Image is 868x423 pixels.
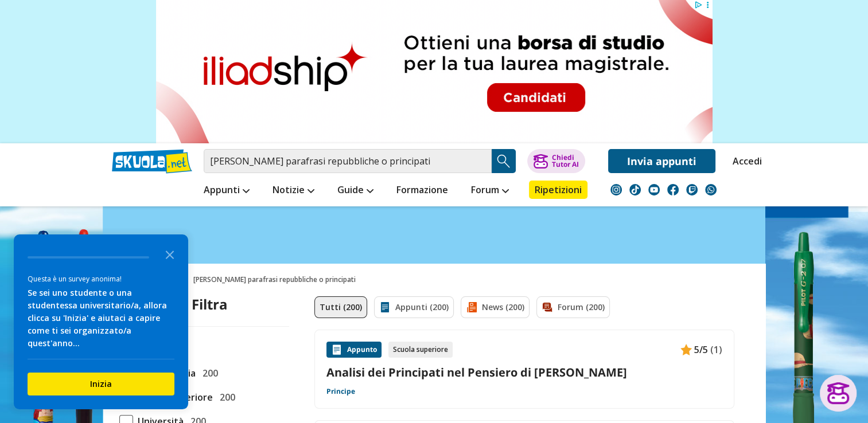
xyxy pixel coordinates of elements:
[193,271,360,289] span: [PERSON_NAME] parafrasi repubbliche o principati
[551,154,578,168] div: Chiedi Tutor AI
[629,184,641,195] img: tiktok
[495,152,512,170] img: Cerca appunti, riassunti o versioni
[667,184,679,195] img: facebook
[28,373,174,395] button: Inizia
[394,181,451,201] a: Formazione
[529,181,587,199] a: Ripetizioni
[466,301,477,313] img: News filtro contenuto
[326,365,722,380] a: Analisi dei Principati nel Pensiero di [PERSON_NAME]
[468,181,512,201] a: Forum
[610,184,622,195] img: instagram
[733,149,757,173] a: Accedi
[374,296,454,318] a: Appunti (200)
[648,184,660,195] img: youtube
[270,181,317,201] a: Notizie
[334,181,376,201] a: Guide
[158,242,181,265] button: Close the survey
[379,301,391,313] img: Appunti filtro contenuto
[331,344,342,355] img: Appunti contenuto
[201,181,252,201] a: Appunti
[204,149,492,173] input: Cerca appunti, riassunti o versioni
[326,342,382,358] div: Appunto
[705,184,717,195] img: WhatsApp
[710,342,722,357] span: (1)
[326,387,355,396] a: Principe
[461,296,530,318] a: News (200)
[542,301,553,313] img: Forum filtro contenuto
[492,149,516,173] button: Search Button
[314,296,367,318] a: Tutti (200)
[608,149,715,173] a: Invia appunti
[28,273,174,284] div: Questa è un survey anonima!
[14,234,188,409] div: Survey
[176,296,228,312] div: Filtra
[527,149,585,173] button: ChiediTutor AI
[388,342,453,358] div: Scuola superiore
[686,184,698,195] img: twitch
[694,342,708,357] span: 5/5
[536,296,610,318] a: Forum (200)
[680,344,692,355] img: Appunti contenuto
[215,390,235,405] span: 200
[28,287,174,350] div: Se sei uno studente o una studentessa universitario/a, allora clicca su 'Inizia' e aiutaci a capi...
[198,366,218,381] span: 200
